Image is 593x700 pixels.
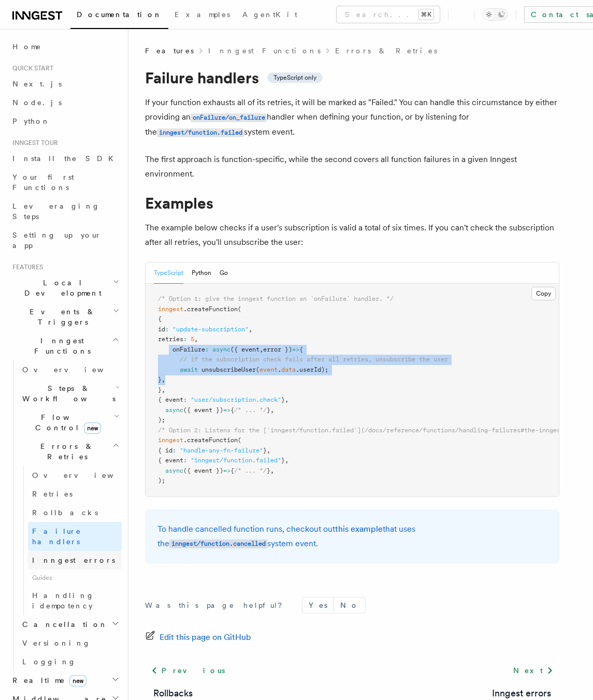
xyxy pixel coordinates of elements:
[12,117,50,125] span: Python
[220,262,228,284] button: Go
[32,508,98,517] span: Rollbacks
[191,457,281,464] span: "inngest/function.failed"
[172,346,205,353] span: onFailure
[18,634,122,652] a: Versioning
[208,46,321,56] a: Inngest Functions
[191,396,281,403] span: "user/subscription.check"
[8,263,43,271] span: Features
[270,406,274,414] span: ,
[249,326,252,333] span: ,
[223,406,230,414] span: =>
[230,406,234,414] span: {
[334,597,365,613] button: No
[8,336,112,356] span: Inngest Functions
[28,551,122,570] a: Inngest errors
[162,376,165,383] span: ,
[160,630,251,645] span: Edit this page on GitHub
[32,490,73,498] span: Retries
[145,46,194,56] span: Features
[18,379,122,408] button: Steps & Workflows
[180,366,198,373] span: await
[183,457,187,464] span: :
[285,457,288,464] span: ,
[270,467,274,474] span: ,
[194,336,198,343] span: ,
[157,522,547,551] p: To handle cancelled function runs, checkout out that uses the system event.
[281,396,285,403] span: }
[223,467,230,474] span: =>
[299,346,303,353] span: {
[273,74,316,82] span: TypeScript only
[419,9,433,20] kbd: ⌘K
[180,356,448,363] span: // if the subscription check fails after all retries, unsubscribe the user
[335,46,437,56] a: Errors & Retries
[191,113,267,122] code: onFailure/on_failure
[205,346,209,353] span: :
[8,278,113,298] span: Local Development
[32,527,81,546] span: Failure handlers
[507,661,559,680] a: Next
[180,447,263,454] span: "handle-any-fn-failure"
[8,75,122,93] a: Next.js
[28,485,122,503] a: Retries
[18,360,122,379] a: Overview
[267,447,270,454] span: ,
[145,152,559,181] p: The first approach is function-specific, while the second covers all function failures in a given...
[165,406,183,414] span: async
[256,366,259,373] span: (
[12,231,102,250] span: Setting up your app
[335,524,383,534] a: this example
[8,64,53,72] span: Quick start
[145,221,559,250] p: The example below checks if a user's subscription is valid a total of six times. If you can't che...
[192,262,211,284] button: Python
[8,331,122,360] button: Inngest Functions
[157,128,244,137] code: inngest/function.failed
[145,194,559,212] h1: Examples
[158,447,172,454] span: { id
[263,447,267,454] span: }
[145,630,251,645] a: Edit this page on GitHub
[18,441,112,462] span: Errors & Retries
[483,8,508,21] button: Toggle dark mode
[242,10,297,19] span: AgentKit
[18,412,114,433] span: Flow Control
[175,10,230,19] span: Examples
[302,597,334,613] button: Yes
[18,619,108,630] span: Cancellation
[267,406,270,414] span: }
[154,262,183,284] button: TypeScript
[12,202,100,221] span: Leveraging Steps
[28,503,122,522] a: Rollbacks
[337,6,440,23] button: Search...⌘K
[8,37,122,56] a: Home
[8,273,122,302] button: Local Development
[158,477,165,484] span: );
[162,386,165,393] span: ,
[145,95,559,140] p: If your function exhausts all of its retries, it will be marked as "Failed." You can handle this ...
[259,346,263,353] span: ,
[281,457,285,464] span: }
[158,416,165,424] span: );
[183,406,223,414] span: ({ event })
[8,302,122,331] button: Events & Triggers
[183,436,238,444] span: .createFunction
[12,80,62,88] span: Next.js
[158,436,183,444] span: inngest
[267,467,270,474] span: }
[158,295,394,302] span: /* Option 1: give the inngest function an `onFailure` handler. */
[12,173,74,192] span: Your first Functions
[18,652,122,671] a: Logging
[158,336,183,343] span: retries
[12,154,120,163] span: Install the SDK
[238,436,241,444] span: (
[8,168,122,197] a: Your first Functions
[238,305,241,313] span: (
[22,366,129,374] span: Overview
[8,675,86,686] span: Realtime
[77,10,162,19] span: Documentation
[158,326,165,333] span: id
[172,447,176,454] span: :
[145,600,290,610] p: Was this page helpful?
[158,457,183,464] span: { event
[158,386,162,393] span: }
